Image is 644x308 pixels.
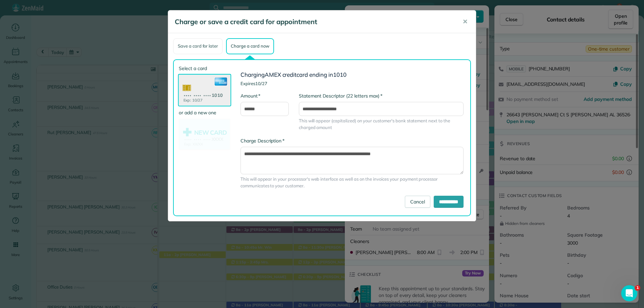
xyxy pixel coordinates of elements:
span: 1010 [333,71,346,78]
h4: Expires [240,81,464,86]
span: 1 [635,285,640,291]
div: Charge a card now [226,38,274,54]
h5: Charge or save a credit card for appointment [175,17,453,26]
h3: Charging card ending in [240,72,464,78]
label: Select a card [179,65,230,72]
span: This will appear (capitalized) on your customer's bank statement next to the charged amount [299,118,464,131]
label: Charge Description [240,137,284,144]
span: ✕ [463,18,468,25]
span: AMEX [265,71,281,78]
span: This will appear in your processor's web interface as well as on the invoices your payment proces... [240,176,464,189]
label: Statement Descriptor (22 letters max) [299,93,382,99]
div: Save a card for later [173,38,223,54]
span: 10/27 [255,81,267,86]
iframe: Intercom live chat [621,285,637,301]
a: Cancel [405,196,430,208]
label: Amount [240,93,260,99]
span: credit [282,71,297,78]
label: or add a new one [179,109,230,116]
